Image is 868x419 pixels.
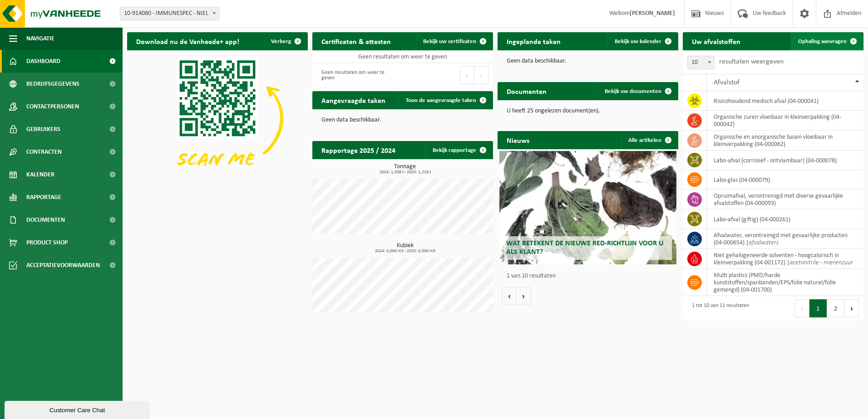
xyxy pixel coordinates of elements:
[506,240,663,256] span: Wat betekent de nieuwe RED-richtlijn voor u als klant?
[498,82,556,100] h2: Documenten
[416,32,492,50] a: Bekijk uw certificaten
[5,399,152,419] iframe: chat widget
[399,91,492,109] a: Toon de aangevraagde taken
[517,287,531,305] button: Volgende
[749,239,779,246] i: afvalwaters
[312,32,400,50] h2: Certificaten & attesten
[26,141,62,163] span: Contracten
[630,10,675,17] strong: [PERSON_NAME]
[127,32,248,50] h2: Download nu de Vanheede+ app!
[26,95,79,118] span: Contactpersonen
[798,39,847,44] span: Ophaling aanvragen
[621,131,677,149] a: Alle artikelen
[26,209,65,231] span: Documenten
[406,97,476,103] span: Toon de aangevraagde taken
[127,50,308,186] img: Download de VHEPlus App
[26,231,68,254] span: Product Shop
[707,209,863,229] td: labo-afval (giftig) (04-000261)
[312,91,395,109] h2: Aangevraagde taken
[605,88,661,94] span: Bekijk uw documenten
[845,299,859,317] button: Next
[474,66,488,84] button: Next
[714,79,740,86] span: Afvalstof
[26,73,79,95] span: Bedrijfsgegevens
[827,299,845,317] button: 2
[26,186,61,209] span: Rapportage
[26,163,54,186] span: Kalender
[791,32,863,50] a: Ophaling aanvragen
[26,254,100,277] span: Acceptatievoorwaarden
[809,299,827,317] button: 1
[707,151,863,170] td: labo-afval (corrosief - ontvlambaar) (04-000078)
[597,82,677,100] a: Bekijk uw documenten
[312,141,404,159] h2: Rapportage 2025 / 2024
[707,249,863,269] td: niet gehalogeneerde solventen - hoogcalorisch in kleinverpakking (04-001172) |
[317,170,493,175] span: 2024: 1,038 t - 2025: 1,218 t
[425,141,492,159] a: Bekijk rapportage
[498,131,538,149] h2: Nieuws
[264,32,307,50] button: Verberg
[707,131,863,151] td: organische en anorganische basen vloeibaar in kleinverpakking (04-000062)
[507,58,669,64] p: Geen data beschikbaar.
[707,111,863,131] td: organische zuren vloeibaar in kleinverpakking (04-000042)
[707,190,863,209] td: opruimafval, verontreinigd met diverse gevaarlijke afvalstoffen (04-000093)
[795,299,809,317] button: Previous
[317,164,493,175] h3: Tonnage
[26,118,60,141] span: Gebruikers
[321,117,484,123] p: Geen data beschikbaar.
[502,287,517,305] button: Vorige
[460,66,474,84] button: Previous
[507,273,674,279] p: 1 van 10 resultaten
[26,27,54,50] span: Navigatie
[507,108,669,114] p: U heeft 25 ongelezen document(en).
[423,39,476,44] span: Bekijk uw certificaten
[120,7,219,20] span: 10-914080 - IMMUNESPEC - NIEL
[120,7,219,20] span: 10-914080 - IMMUNESPEC - NIEL
[615,39,661,44] span: Bekijk uw kalender
[707,269,863,296] td: multi plastics (PMD/harde kunststoffen/spanbanden/EPS/folie naturel/folie gemengd) (04-001700)
[317,249,493,253] span: 2024: 0,000 m3 - 2025: 0,500 m3
[317,65,398,85] div: Geen resultaten om weer te geven
[498,32,570,50] h2: Ingeplande taken
[688,56,714,69] span: 10
[707,229,863,249] td: afvalwater, verontreinigd met gevaarlijke producten (04-000654) |
[312,50,493,63] td: Geen resultaten om weer te geven
[683,32,750,50] h2: Uw afvalstoffen
[707,91,863,111] td: risicohoudend medisch afval (04-000041)
[26,50,60,73] span: Dashboard
[687,56,715,69] span: 10
[499,151,676,264] a: Wat betekent de nieuwe RED-richtlijn voor u als klant?
[789,259,853,266] i: acetonitrile - mierenzuur
[687,298,749,318] div: 1 tot 10 van 11 resultaten
[271,39,291,44] span: Verberg
[607,32,677,50] a: Bekijk uw kalender
[317,243,493,253] h3: Kubiek
[707,170,863,190] td: labo-glas (04-000079)
[719,58,784,65] label: resultaten weergeven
